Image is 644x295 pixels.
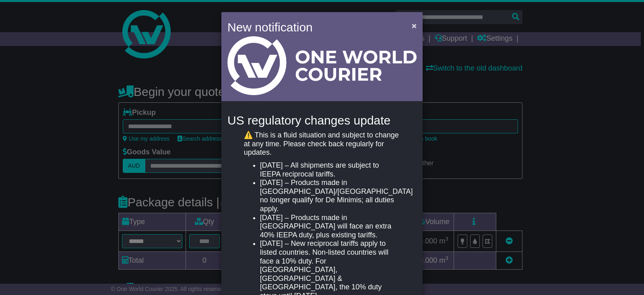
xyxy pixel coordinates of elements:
li: [DATE] – Products made in [GEOGRAPHIC_DATA] will face an extra 40% IEEPA duty, plus existing tari... [260,214,400,240]
h4: New notification [227,18,400,36]
li: [DATE] – All shipments are subject to IEEPA reciprocal tariffs. [260,161,400,179]
button: Close [408,17,421,34]
h4: US regulatory changes update [227,114,417,127]
span: × [412,21,417,30]
li: [DATE] – Products made in [GEOGRAPHIC_DATA]/[GEOGRAPHIC_DATA] no longer qualify for De Minimis; a... [260,179,400,213]
p: ⚠️ This is a fluid situation and subject to change at any time. Please check back regularly for u... [244,131,400,157]
img: Light [227,36,417,95]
